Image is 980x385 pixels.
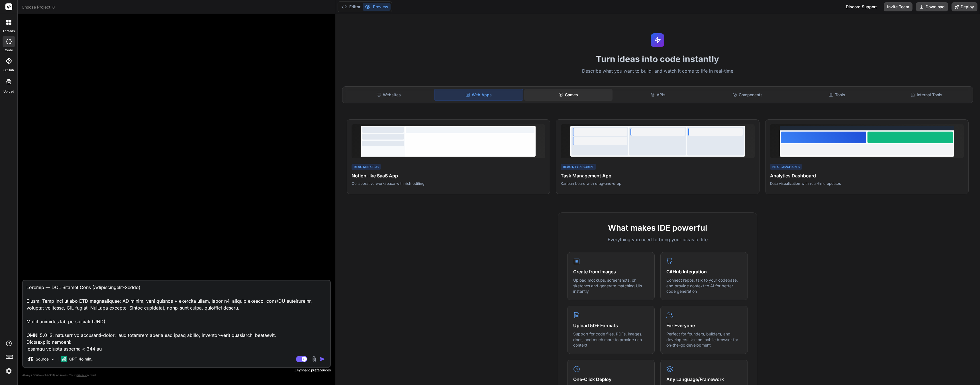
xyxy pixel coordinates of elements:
img: settings [4,366,14,376]
div: Components [703,89,791,101]
textarea: Loremip — DOL Sitamet Cons (Adipiscingelit-Seddo) Eiusm: Temp inci utlabo ETD magnaaliquae: AD mi... [23,280,330,351]
span: Choose Project [22,4,56,10]
h1: Turn ideas into code instantly [339,54,977,64]
p: Data visualization with real-time updates [770,181,964,186]
p: Kanban board with drag-and-drop [561,181,754,186]
img: attachment [311,356,317,363]
h4: Notion-like SaaS App [352,172,545,179]
h4: Create from Images [573,268,649,275]
div: Websites [345,89,433,101]
img: GPT-4o mini [61,356,67,362]
label: Upload [3,89,14,94]
h4: Task Management App [561,172,754,179]
div: Next.js/Charts [770,164,802,170]
button: Deploy [952,2,977,11]
span: privacy [76,373,87,377]
button: Preview [363,3,391,11]
p: GPT-4o min.. [69,356,93,362]
button: Editor [339,3,363,11]
div: Discord Support [842,2,880,11]
button: Download [916,2,948,11]
p: Everything you need to bring your ideas to life [567,236,748,243]
p: Source [36,356,49,362]
h4: GitHub Integration [666,268,742,275]
div: APIs [614,89,702,101]
button: Invite Team [884,2,912,11]
label: threads [3,29,15,34]
img: icon [320,356,325,362]
h4: Upload 50+ Formats [573,322,649,329]
div: React/TypeScript [561,164,596,170]
div: React/Next.js [352,164,381,170]
div: Tools [793,89,881,101]
label: GitHub [3,68,14,73]
p: Connect repos, talk to your codebase, and provide context to AI for better code generation [666,277,742,294]
p: Support for code files, PDFs, images, docs, and much more to provide rich context [573,331,649,348]
label: code [5,48,13,53]
p: Perfect for founders, builders, and developers. Use on mobile browser for on-the-go development [666,331,742,348]
p: Always double-check its answers. Your in Bind [22,372,331,378]
h4: For Everyone [666,322,742,329]
div: Web Apps [434,89,523,101]
h4: Analytics Dashboard [770,172,964,179]
h4: One-Click Deploy [573,376,649,383]
p: Keyboard preferences [22,368,331,372]
div: Games [524,89,612,101]
p: Collaborative workspace with rich editing [352,181,545,186]
div: Internal Tools [882,89,971,101]
p: Describe what you want to build, and watch it come to life in real-time [339,67,977,75]
p: Upload mockups, screenshots, or sketches and generate matching UIs instantly [573,277,649,294]
h4: Any Language/Framework [666,376,742,383]
img: Pick Models [50,357,55,362]
h2: What makes IDE powerful [567,222,748,234]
